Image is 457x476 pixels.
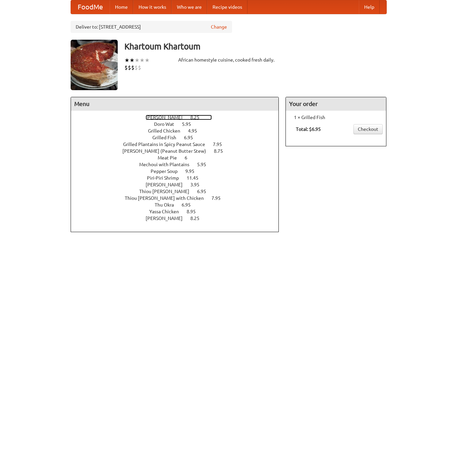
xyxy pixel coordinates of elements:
span: 6 [185,155,194,160]
li: $ [131,64,135,71]
span: 3.95 [190,182,206,187]
a: Who we are [172,0,207,14]
span: Grilled Chicken [148,128,187,134]
span: 5.95 [197,162,213,167]
a: [PERSON_NAME] (Peanut Butter Stew) 8.75 [122,148,235,154]
h3: Khartoum Khartoum [124,40,387,53]
span: 4.95 [188,128,204,134]
span: Piri-Piri Shrimp [147,175,186,181]
a: [PERSON_NAME] 8.25 [146,216,212,221]
img: angular.jpg [71,40,118,90]
a: Yassa Chicken 8.95 [149,209,208,214]
a: Mechoui with Plantains 5.95 [139,162,219,167]
a: Recipe videos [207,0,247,14]
a: Doro Wat 5.95 [154,121,203,127]
li: ★ [124,57,129,64]
span: [PERSON_NAME] [146,216,189,221]
li: ★ [129,57,135,64]
a: [PERSON_NAME] 3.95 [146,182,212,187]
span: Thiou [PERSON_NAME] with Chicken [125,195,211,201]
a: How it works [133,0,172,14]
span: Doro Wat [154,121,181,127]
li: $ [128,64,131,71]
h4: Menu [71,97,279,111]
span: 6.95 [182,202,197,208]
li: ★ [145,57,150,64]
a: Change [211,24,227,30]
a: Meat Pie 6 [158,155,200,160]
span: [PERSON_NAME] [146,115,189,120]
b: Total: $6.95 [296,126,321,132]
span: Yassa Chicken [149,209,186,214]
span: 8.25 [190,115,206,120]
a: Piri-Piri Shrimp 11.45 [147,175,211,181]
span: Thiou [PERSON_NAME] [139,189,196,194]
a: Help [359,0,380,14]
li: ★ [140,57,145,64]
a: Checkout [353,124,383,134]
li: $ [135,64,138,71]
a: Thu Okra 6.95 [155,202,203,208]
a: Grilled Plantains in Spicy Peanut Sauce 7.95 [123,142,234,147]
a: FoodMe [71,0,110,14]
h4: Your order [286,97,386,111]
a: Thiou [PERSON_NAME] 6.95 [139,189,219,194]
span: 9.95 [185,169,201,174]
span: 6.95 [184,135,200,140]
span: Pepper Soup [151,169,184,174]
span: Mechoui with Plantains [139,162,196,167]
span: 6.95 [197,189,213,194]
li: ★ [135,57,140,64]
span: 7.95 [212,195,227,201]
span: 5.95 [182,121,198,127]
span: Meat Pie [158,155,184,160]
span: [PERSON_NAME] (Peanut Butter Stew) [122,148,213,154]
a: Home [110,0,133,14]
span: [PERSON_NAME] [146,182,189,187]
a: Grilled Fish 6.95 [152,135,205,140]
div: African homestyle cuisine, cooked fresh daily. [178,57,279,63]
span: 8.75 [214,148,230,154]
span: 7.95 [213,142,229,147]
span: 8.25 [190,216,206,221]
a: Pepper Soup 9.95 [151,169,207,174]
li: $ [124,64,128,71]
div: Deliver to: [STREET_ADDRESS] [71,21,232,33]
a: Grilled Chicken 4.95 [148,128,210,134]
span: Grilled Plantains in Spicy Peanut Sauce [123,142,212,147]
li: 1 × Grilled Fish [289,114,383,121]
a: [PERSON_NAME] 8.25 [146,115,212,120]
span: 8.95 [187,209,202,214]
span: Thu Okra [155,202,181,208]
li: $ [138,64,141,71]
a: Thiou [PERSON_NAME] with Chicken 7.95 [125,195,233,201]
span: Grilled Fish [152,135,183,140]
span: 11.45 [187,175,205,181]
